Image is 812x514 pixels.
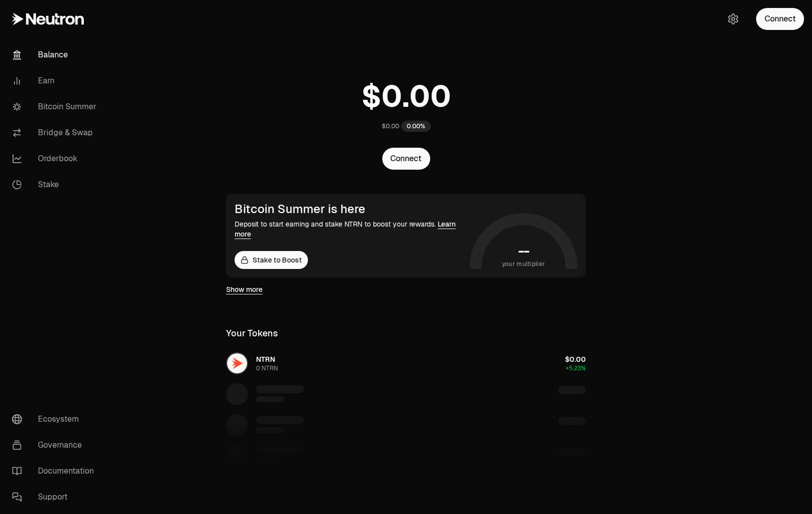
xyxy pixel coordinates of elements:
[756,8,804,30] button: Connect
[235,219,466,239] div: Deposit to start earning and stake NTRN to boost your rewards.
[518,243,530,259] h1: --
[4,484,108,510] a: Support
[4,146,108,172] a: Orderbook
[4,94,108,120] a: Bitcoin Summer
[4,172,108,198] a: Stake
[382,148,430,170] button: Connect
[4,68,108,94] a: Earn
[4,406,108,432] a: Ecosystem
[226,326,278,340] div: Your Tokens
[4,432,108,458] a: Governance
[401,121,431,132] div: 0.00%
[4,458,108,484] a: Documentation
[382,122,399,130] div: $0.00
[235,202,466,216] div: Bitcoin Summer is here
[502,259,545,269] span: your multiplier
[4,42,108,68] a: Balance
[226,284,263,294] a: Show more
[4,120,108,146] a: Bridge & Swap
[235,251,308,269] a: Stake to Boost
